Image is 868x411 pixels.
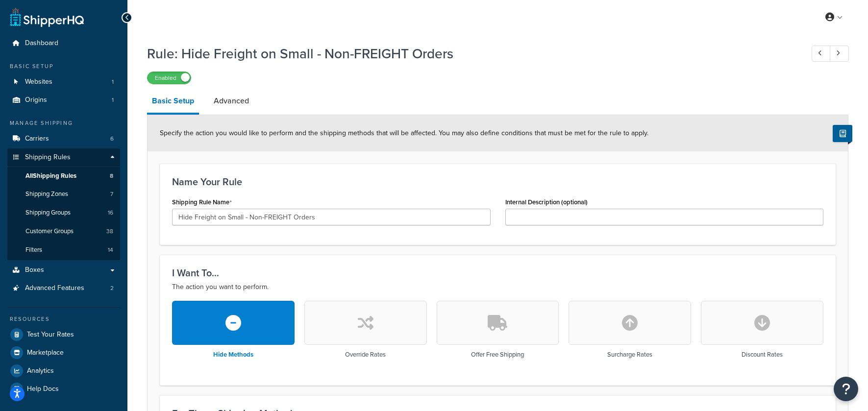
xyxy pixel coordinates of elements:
[7,279,120,297] a: Advanced Features2
[742,351,783,358] h3: Discount Rates
[27,385,59,393] span: Help Docs
[112,96,114,104] span: 1
[7,380,120,398] a: Help Docs
[7,130,120,148] li: Carriers
[834,377,858,401] button: Open Resource Center
[505,198,588,206] label: Internal Description (optional)
[147,44,794,63] h1: Rule: Hide Freight on Small - Non-FREIGHT Orders
[7,91,120,109] li: Origins
[108,246,113,254] span: 14
[833,125,852,142] button: Show Help Docs
[27,331,74,339] span: Test Your Rates
[471,351,524,358] h3: Offer Free Shipping
[209,89,254,113] a: Advanced
[7,222,120,241] a: Customer Groups38
[25,172,76,180] span: All Shipping Rules
[110,190,113,198] span: 7
[7,204,120,222] li: Shipping Groups
[110,135,114,143] span: 6
[27,349,64,357] span: Marketplace
[7,73,120,91] a: Websites1
[7,326,120,343] a: Test Your Rates
[25,135,49,143] span: Carriers
[110,284,114,292] span: 2
[7,148,120,167] a: Shipping Rules
[7,185,120,203] li: Shipping Zones
[7,279,120,297] li: Advanced Features
[7,204,120,222] a: Shipping Groups16
[25,190,68,198] span: Shipping Zones
[830,46,849,62] a: Next Record
[25,153,71,162] span: Shipping Rules
[106,227,113,236] span: 38
[25,209,71,217] span: Shipping Groups
[7,148,120,260] li: Shipping Rules
[607,351,652,358] h3: Surcharge Rates
[147,89,199,115] a: Basic Setup
[148,72,191,84] label: Enabled
[7,241,120,259] a: Filters14
[213,351,253,358] h3: Hide Methods
[7,362,120,380] a: Analytics
[7,167,120,185] a: AllShipping Rules8
[812,46,831,62] a: Previous Record
[160,128,648,138] span: Specify the action you would like to perform and the shipping methods that will be affected. You ...
[27,367,54,375] span: Analytics
[7,62,120,71] div: Basic Setup
[25,96,47,104] span: Origins
[7,34,120,52] a: Dashboard
[25,266,44,274] span: Boxes
[25,284,84,292] span: Advanced Features
[7,119,120,127] div: Manage Shipping
[7,315,120,323] div: Resources
[7,73,120,91] li: Websites
[7,91,120,109] a: Origins1
[25,227,74,236] span: Customer Groups
[110,172,113,180] span: 8
[345,351,386,358] h3: Override Rates
[172,267,823,278] h3: I Want To...
[172,198,232,206] label: Shipping Rule Name
[7,241,120,259] li: Filters
[112,78,114,86] span: 1
[7,130,120,148] a: Carriers6
[7,261,120,279] a: Boxes
[7,222,120,241] li: Customer Groups
[7,344,120,362] a: Marketplace
[25,246,42,254] span: Filters
[25,39,58,48] span: Dashboard
[108,209,113,217] span: 16
[172,281,823,293] p: The action you want to perform.
[172,176,823,187] h3: Name Your Rule
[7,185,120,203] a: Shipping Zones7
[25,78,52,86] span: Websites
